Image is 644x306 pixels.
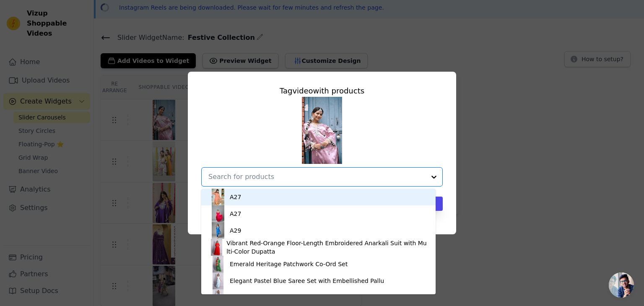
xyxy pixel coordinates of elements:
[208,172,426,182] input: Search for products
[230,226,241,235] div: A29
[230,277,384,285] div: Elegant Pastel Blue Saree Set with Embellished Pallu
[210,222,226,239] img: product thumbnail
[226,239,427,256] div: Vibrant Red-Orange Floor-Length Embroidered Anarkali Suit with Multi-Color Dupatta
[210,239,223,256] img: product thumbnail
[210,272,226,289] img: product thumbnail
[609,272,634,298] a: Open chat
[210,289,226,306] img: product thumbnail
[230,260,348,268] div: Emerald Heritage Patchwork Co-Ord Set
[210,205,226,222] img: product thumbnail
[230,293,383,302] div: [PERSON_NAME] Co-ord Set with Sheer White Shrug
[302,97,342,164] img: reel-preview-tejtty-uz.myshopify.com-3668581605009909956_9002333514.jpeg
[230,193,241,201] div: A27
[201,85,443,97] div: Tag video with products
[230,210,241,218] div: A27
[210,189,226,205] img: product thumbnail
[210,256,226,272] img: product thumbnail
